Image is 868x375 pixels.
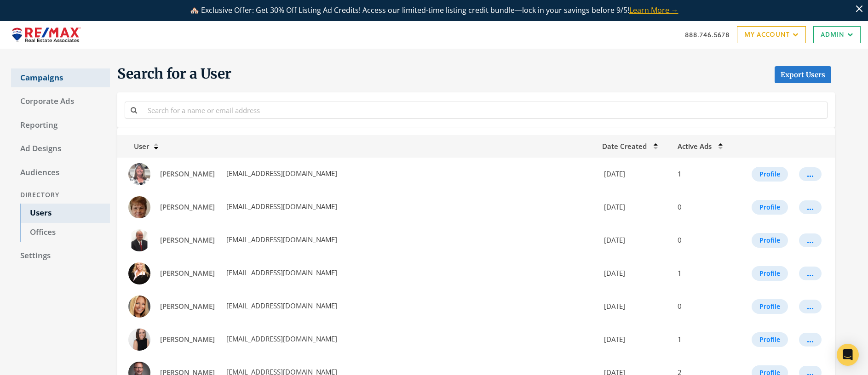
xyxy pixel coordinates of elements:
a: [PERSON_NAME] [154,298,221,315]
button: ... [799,300,822,313]
a: Settings [11,246,110,266]
div: ... [807,339,814,340]
button: ... [799,333,822,347]
td: 1 [672,257,735,290]
img: Carrie Mace Woodard profile [128,329,150,351]
td: 0 [672,191,735,224]
a: 888.746.5678 [685,30,730,40]
span: Active Ads [678,142,712,151]
div: ... [807,207,814,208]
div: ... [807,372,814,373]
a: [PERSON_NAME] [154,232,221,249]
span: [EMAIL_ADDRESS][DOMAIN_NAME] [224,202,337,211]
td: 0 [672,224,735,257]
div: Open Intercom Messenger [837,344,859,366]
td: 1 [672,158,735,191]
a: Offices [20,223,110,242]
img: Audra Aldrich profile [128,163,150,185]
button: Profile [752,299,788,314]
button: Profile [752,266,788,281]
a: Export Users [775,66,831,83]
span: [EMAIL_ADDRESS][DOMAIN_NAME] [224,268,337,277]
img: Cami Little profile [128,295,150,318]
a: Users [20,204,110,223]
td: [DATE] [597,290,672,323]
span: [PERSON_NAME] [160,301,215,311]
div: ... [807,174,814,175]
a: Admin [813,26,861,43]
td: [DATE] [597,257,672,290]
a: [PERSON_NAME] [154,165,221,182]
span: [PERSON_NAME] [160,335,215,344]
button: Profile [752,167,788,182]
a: Reporting [11,116,110,135]
td: [DATE] [597,224,672,257]
img: Adwerx [7,23,86,46]
td: 0 [672,290,735,323]
img: Betty Lanke profile [128,196,150,218]
span: [PERSON_NAME] [160,169,215,178]
a: [PERSON_NAME] [154,199,221,216]
span: [EMAIL_ADDRESS][DOMAIN_NAME] [224,334,337,343]
a: Campaigns [11,68,110,88]
div: ... [807,240,814,241]
a: Corporate Ads [11,92,110,111]
div: ... [807,306,814,307]
img: Bill Hein profile [128,229,150,251]
button: Profile [752,200,788,215]
button: Profile [752,332,788,347]
span: [PERSON_NAME] [160,235,215,244]
span: [PERSON_NAME] [160,268,215,278]
td: [DATE] [597,158,672,191]
span: User [123,142,149,151]
a: My Account [737,26,806,43]
button: ... [799,267,822,280]
button: ... [799,233,822,247]
button: ... [799,167,822,181]
button: ... [799,200,822,214]
i: Search for a name or email address [131,107,137,114]
div: Directory [11,187,110,204]
span: [EMAIL_ADDRESS][DOMAIN_NAME] [224,235,337,244]
a: [PERSON_NAME] [154,331,221,348]
td: 1 [672,323,735,356]
input: Search for a name or email address [142,102,828,119]
a: [PERSON_NAME] [154,265,221,282]
img: Bobbi Burns profile [128,262,150,284]
a: Audiences [11,163,110,182]
td: [DATE] [597,191,672,224]
button: Profile [752,233,788,248]
div: ... [807,273,814,274]
a: Ad Designs [11,139,110,159]
span: [EMAIL_ADDRESS][DOMAIN_NAME] [224,301,337,310]
span: [PERSON_NAME] [160,202,215,211]
span: [EMAIL_ADDRESS][DOMAIN_NAME] [224,169,337,178]
span: Date Created [602,142,647,151]
span: Search for a User [117,65,231,83]
td: [DATE] [597,323,672,356]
